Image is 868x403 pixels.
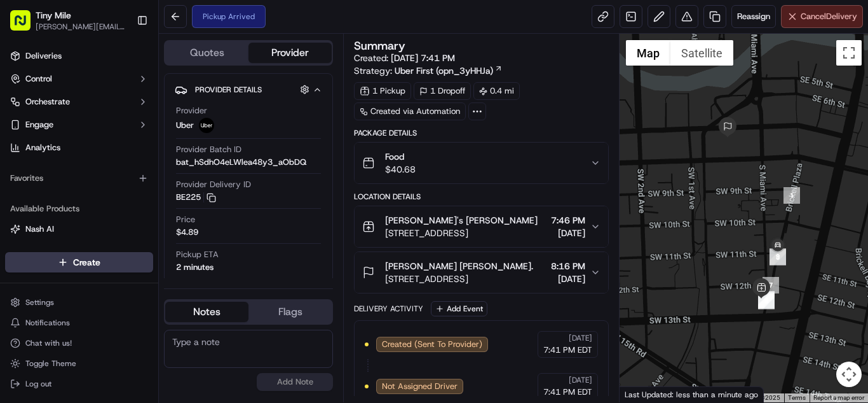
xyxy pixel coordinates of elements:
[25,358,76,369] span: Toggle Theme
[354,128,609,138] div: Package Details
[126,216,154,225] span: Pylon
[25,223,54,235] span: Nash AI
[5,92,153,112] button: Orchestrate
[73,256,100,269] span: Create
[788,394,806,401] a: Terms (opens in new tab)
[176,144,241,155] span: Provider Batch ID
[395,64,503,77] a: Uber First (opn_3yHHJa)
[36,9,71,22] button: Tiny Mile
[354,40,405,52] h3: Summary
[551,227,585,239] span: [DATE]
[25,297,54,308] span: Settings
[165,43,248,63] button: Quotes
[569,333,592,343] span: [DATE]
[781,5,863,28] button: CancelDelivery
[5,355,153,372] button: Toggle Theme
[395,64,493,77] span: Uber First (opn_3yHHJa)
[176,227,198,238] span: $4.89
[431,301,487,316] button: Add Event
[836,40,862,66] button: Toggle fullscreen view
[354,52,455,64] span: Created:
[176,179,251,190] span: Provider Delivery ID
[10,223,148,235] a: Nash AI
[5,115,153,135] button: Engage
[354,103,466,120] a: Created via Automation
[5,314,153,332] button: Notifications
[763,277,779,293] div: 7
[176,262,214,273] div: 2 minutes
[354,64,503,77] div: Strategy:
[385,163,416,176] span: $40.68
[5,46,153,66] a: Deliveries
[801,11,857,22] span: Cancel Delivery
[543,386,592,398] span: 7:41 PM EDT
[620,386,764,402] div: Last Updated: less than a minute ago
[5,199,153,219] div: Available Products
[382,381,458,392] span: Not Assigned Driver
[385,214,538,227] span: [PERSON_NAME]'s [PERSON_NAME]
[783,187,800,204] div: 1
[770,248,786,265] div: 9
[25,379,51,389] span: Log out
[551,260,585,272] span: 8:16 PM
[25,318,70,328] span: Notifications
[354,192,609,202] div: Location Details
[248,43,332,63] button: Provider
[382,339,482,350] span: Created (Sent To Provider)
[176,105,207,117] span: Provider
[5,69,153,89] button: Control
[5,5,132,36] button: Tiny Mile[PERSON_NAME][EMAIL_ADDRESS][DOMAIN_NAME]
[25,119,53,131] span: Engage
[355,206,608,247] button: [PERSON_NAME]'s [PERSON_NAME][STREET_ADDRESS]7:46 PM[DATE]
[385,227,538,239] span: [STREET_ADDRESS]
[25,50,62,62] span: Deliveries
[551,272,585,285] span: [DATE]
[551,214,585,227] span: 7:46 PM
[90,215,154,225] a: Powered byPylon
[354,304,423,314] div: Delivery Activity
[5,375,153,393] button: Log out
[385,150,416,163] span: Food
[176,157,306,168] span: bat_hSdhO4eLWlea48y3_aObDQ
[355,252,608,293] button: [PERSON_NAME] [PERSON_NAME].[STREET_ADDRESS]8:16 PM[DATE]
[770,249,786,265] div: 8
[5,334,153,352] button: Chat with us!
[195,85,262,95] span: Provider Details
[165,302,248,322] button: Notes
[385,272,533,285] span: [STREET_ADDRESS]
[5,219,153,239] button: Nash AI
[731,5,776,28] button: Reassign
[626,40,670,66] button: Show street map
[623,386,665,402] img: Google
[836,362,862,387] button: Map camera controls
[5,168,153,188] div: Favorites
[5,293,153,311] button: Settings
[355,143,608,183] button: Food$40.68
[36,22,126,32] button: [PERSON_NAME][EMAIL_ADDRESS][DOMAIN_NAME]
[623,386,665,402] a: Open this area in Google Maps (opens a new window)
[569,375,592,385] span: [DATE]
[176,214,195,225] span: Price
[758,293,775,309] div: 6
[354,82,411,100] div: 1 Pickup
[176,192,216,203] button: BE225
[199,118,214,133] img: uber-new-logo.jpeg
[813,394,864,401] a: Report a map error
[391,52,455,64] span: [DATE] 7:41 PM
[385,260,533,272] span: [PERSON_NAME] [PERSON_NAME].
[473,82,520,100] div: 0.4 mi
[175,79,322,100] button: Provider Details
[176,249,219,260] span: Pickup ETA
[25,73,52,85] span: Control
[25,142,60,153] span: Analytics
[670,40,733,66] button: Show satellite imagery
[248,302,332,322] button: Flags
[5,138,153,158] a: Analytics
[737,11,770,22] span: Reassign
[5,252,153,272] button: Create
[543,344,592,356] span: 7:41 PM EDT
[414,82,471,100] div: 1 Dropoff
